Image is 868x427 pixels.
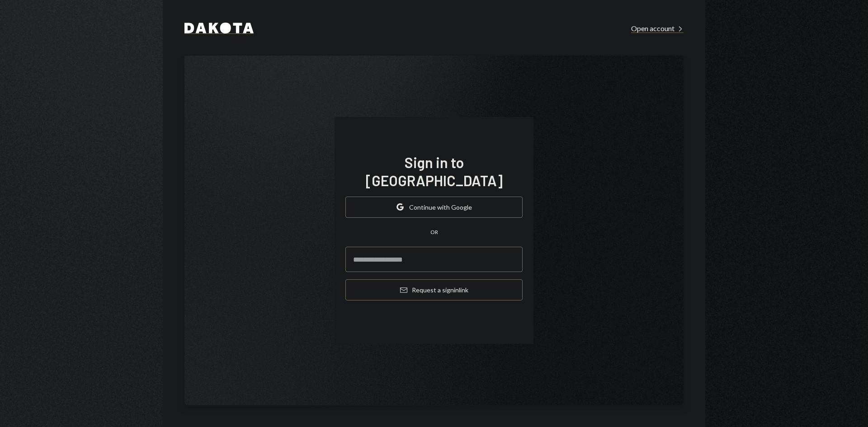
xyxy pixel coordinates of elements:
button: Continue with Google [345,197,523,218]
button: Request a signinlink [345,279,523,300]
div: Open account [631,24,684,33]
a: Open account [631,23,684,33]
h1: Sign in to [GEOGRAPHIC_DATA] [345,153,523,189]
div: OR [430,229,438,236]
